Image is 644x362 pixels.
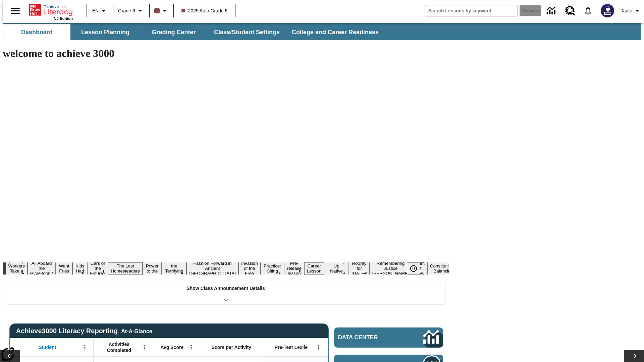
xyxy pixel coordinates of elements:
img: Avatar [601,4,614,17]
button: Slide 18 The Constitution's Balancing Act [427,257,460,280]
button: Slide 4 Dirty Jobs Kids Had To Do [72,252,87,285]
button: Slide 14 Cooking Up Native Traditions [324,257,349,280]
button: Lesson Planning [72,24,139,40]
button: Class/Student Settings [209,24,285,40]
button: Open side menu [5,1,25,21]
button: Slide 1 Labor Day: Workers Take a Stand [6,257,28,280]
span: Grade 6 [118,7,135,14]
button: Slide 12 Pre-release lesson [284,260,304,277]
span: Tauto [621,7,632,14]
button: Lesson carousel, Next [624,350,644,362]
button: Slide 11 Mixed Practice: Citing Evidence [261,257,284,280]
button: Slide 6 The Last Homesteaders [108,262,143,275]
p: Show Class Announcement Details [186,285,265,292]
a: Notifications [579,2,597,19]
button: Profile/Settings [618,5,644,17]
button: Slide 16 Remembering Justice O'Connor [370,260,412,277]
a: Data Center [543,2,561,20]
span: Achieve3000 Literacy Reporting [16,327,152,335]
button: Slide 10 The Invasion of the Free CD [238,255,261,282]
button: Slide 5 Cars of the Future? [87,260,108,277]
button: Pause [407,262,420,275]
button: Grade: Grade 6, Select a grade [115,5,147,17]
button: College and Career Readiness [286,24,384,40]
h1: welcome to achieve 3000 [3,47,449,60]
button: Select a new avatar [597,2,618,19]
div: SubNavbar [3,23,641,40]
button: Slide 7 Solar Power to the People [143,257,162,280]
button: Dashboard [3,24,70,40]
span: Student [39,344,56,350]
button: Open Menu [139,342,149,352]
a: Home [29,3,73,16]
span: Activities Completed [97,341,141,353]
input: search field [425,5,518,16]
button: Class color is dark brown. Change class color [152,5,171,17]
span: NJ Edition [54,16,73,20]
div: SubNavbar [3,24,385,40]
button: Open Menu [80,342,90,352]
div: At-A-Glance [121,327,152,335]
span: Score per Activity [212,344,252,350]
span: 2025 Auto Grade 6 [181,7,228,14]
a: Resource Center, Will open in new tab [561,2,579,20]
button: Open Menu [314,342,324,352]
button: Slide 13 Career Lesson [304,262,324,275]
button: Slide 2 All Aboard the Hyperloop? [28,260,56,277]
div: Show Class Announcement Details [6,281,445,304]
button: Grading Center [140,24,207,40]
span: EN [92,7,99,14]
span: Avg Score [160,344,183,350]
div: Pause [407,262,427,275]
span: Data Center [338,334,401,341]
button: Slide 15 Hooray for Constitution Day! [349,260,370,277]
a: Data Center [334,327,443,348]
div: Home [29,2,73,20]
button: Slide 3 Do You Want Fries With That? [56,252,72,285]
button: Slide 9 Fashion Forward in Ancient Rome [186,260,238,277]
button: Slide 8 Attack of the Terrifying Tomatoes [162,257,186,280]
button: Open Menu [186,342,196,352]
button: Language: EN, Select a language [89,5,111,17]
span: Pre-Test Lexile [275,344,308,350]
